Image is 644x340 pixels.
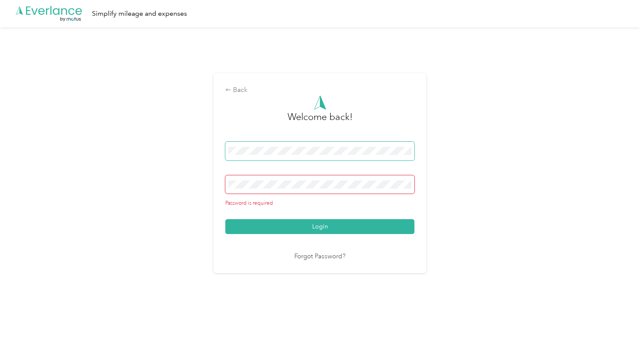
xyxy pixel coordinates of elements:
[287,110,353,133] h3: greeting
[225,85,414,95] div: Back
[225,219,414,234] button: Login
[294,252,345,262] a: Forgot Password?
[92,9,187,19] div: Simplify mileage and expenses
[225,200,414,207] div: Password is required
